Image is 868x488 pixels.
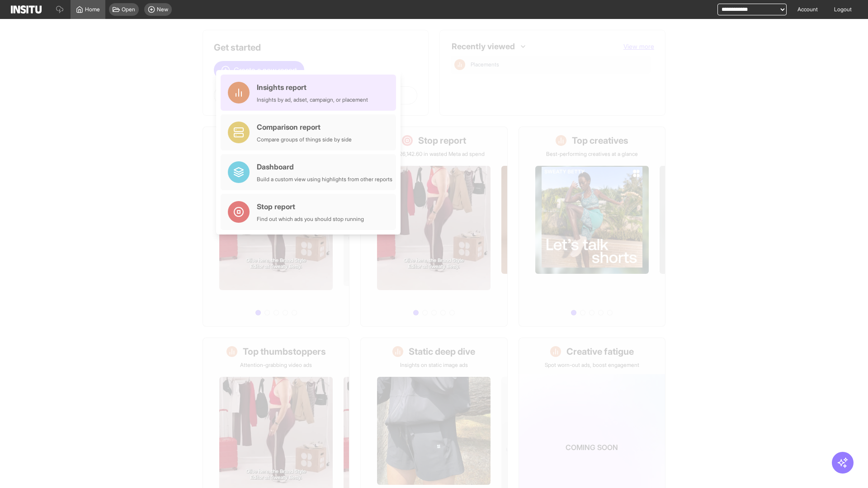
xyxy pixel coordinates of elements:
div: Insights report [257,82,368,93]
div: Dashboard [257,161,392,172]
span: Home [85,6,100,13]
div: Stop report [257,201,364,212]
div: Compare groups of things side by side [257,136,352,143]
img: Logo [11,5,42,14]
div: Find out which ads you should stop running [257,216,364,223]
span: New [157,6,168,13]
div: Build a custom view using highlights from other reports [257,176,392,183]
div: Insights by ad, adset, campaign, or placement [257,96,368,103]
div: Comparison report [257,122,352,132]
span: Open [122,6,135,13]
